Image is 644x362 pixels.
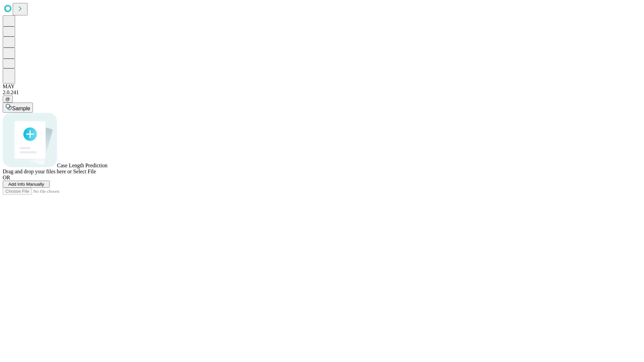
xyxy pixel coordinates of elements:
span: Case Length Prediction [57,163,107,168]
span: Drag and drop your files here or [3,169,72,174]
span: Sample [12,106,30,111]
div: 2.0.241 [3,89,641,96]
span: Add Info Manually [8,182,44,187]
span: Select File [73,169,96,174]
span: OR [3,175,10,180]
button: Sample [3,103,33,113]
button: Add Info Manually [3,181,50,188]
div: MAY [3,83,641,89]
button: @ [3,96,13,103]
span: @ [5,97,10,102]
